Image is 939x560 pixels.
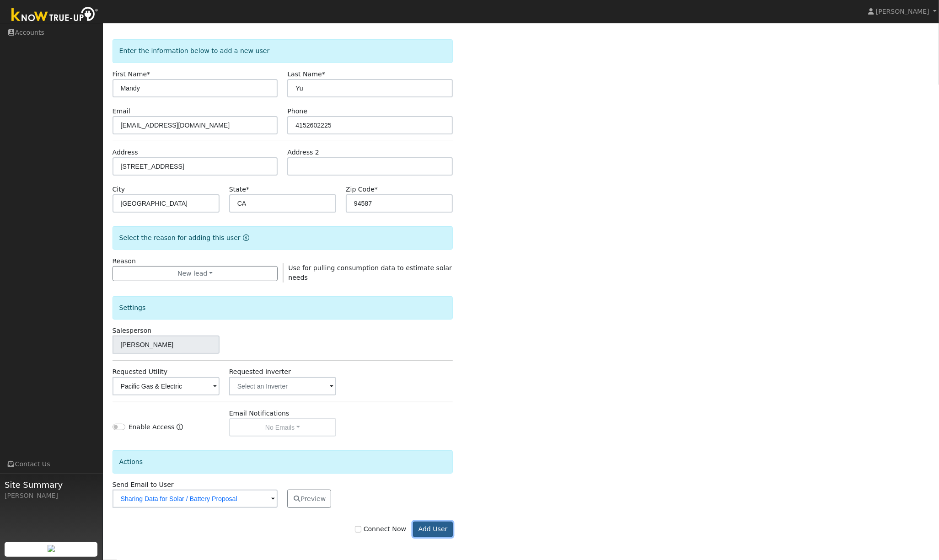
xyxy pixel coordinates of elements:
[287,148,319,157] label: Address 2
[375,186,378,193] span: Required
[5,479,98,491] span: Site Summary
[129,422,175,432] label: Enable Access
[113,367,168,377] label: Requested Utility
[113,256,136,266] label: Reason
[287,69,325,79] label: Last Name
[229,409,290,418] label: Email Notifications
[113,336,220,354] input: Select a User
[113,296,453,320] div: Settings
[113,107,130,116] label: Email
[246,186,249,193] span: Required
[229,377,336,395] input: Select an Inverter
[113,480,174,490] label: Send Email to User
[5,491,98,501] div: [PERSON_NAME]
[177,422,183,437] a: Enable Access
[113,148,138,157] label: Address
[229,367,291,377] label: Requested Inverter
[288,264,452,281] span: Use for pulling consumption data to estimate solar needs
[876,8,929,15] span: [PERSON_NAME]
[355,524,406,534] label: Connect Now
[113,326,152,336] label: Salesperson
[287,107,307,116] label: Phone
[241,234,249,241] a: Reason for new user
[346,185,378,194] label: Zip Code
[113,450,453,474] div: Actions
[322,70,325,78] span: Required
[355,526,361,533] input: Connect Now
[413,522,453,537] button: Add User
[113,39,453,63] div: Enter the information below to add a new user
[113,226,453,250] div: Select the reason for adding this user
[113,490,278,508] input: No Email
[113,185,125,194] label: City
[229,185,249,194] label: State
[113,266,278,282] button: New lead
[147,70,150,78] span: Required
[287,490,331,508] button: Preview
[48,545,55,552] img: retrieve
[7,5,103,26] img: Know True-Up
[113,69,150,79] label: First Name
[113,377,220,395] input: Select a Utility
